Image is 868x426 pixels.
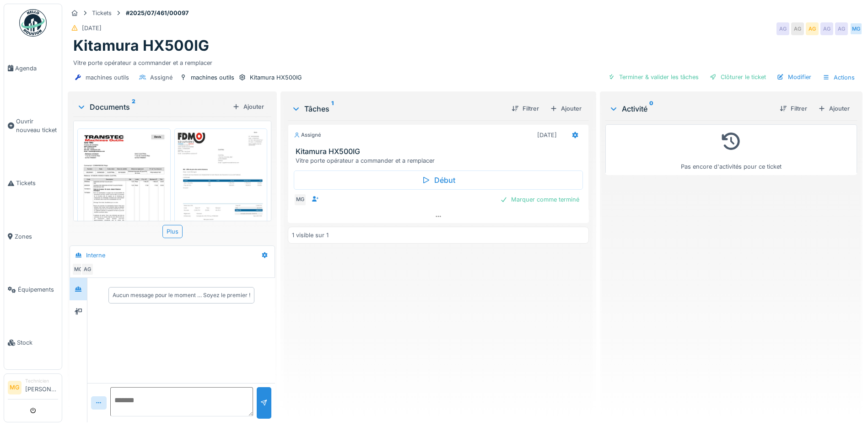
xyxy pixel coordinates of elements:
[537,131,557,139] div: [DATE]
[81,263,94,276] div: AG
[294,131,321,139] div: Assigné
[850,22,863,35] div: MG
[122,9,192,17] strong: #2025/07/461/00097
[16,179,58,187] span: Tickets
[86,251,105,260] div: Interne
[331,103,334,114] sup: 1
[546,102,585,115] div: Ajouter
[92,9,112,17] div: Tickets
[73,37,209,54] h1: Kitamura HX500IG
[294,170,583,190] div: Début
[15,232,58,241] span: Zones
[4,42,62,95] a: Agenda
[4,263,62,316] a: Équipements
[4,157,62,210] a: Tickets
[291,103,504,114] div: Tâches
[296,156,585,165] div: Vitre porte opérateur a commander et a remplacer
[292,231,329,240] div: 1 visible sur 1
[4,95,62,157] a: Ouvrir nouveau ticket
[25,378,58,397] li: [PERSON_NAME]
[80,131,168,256] img: 5czhmfi5zx4wtlwvpgotjmghtwz1
[508,102,543,115] div: Filtrer
[15,64,58,73] span: Agenda
[649,103,653,114] sup: 0
[835,22,848,35] div: AG
[776,102,811,115] div: Filtrer
[113,291,250,299] div: Aucun message pour le moment … Soyez le premier !
[609,103,772,114] div: Activité
[162,225,183,238] div: Plus
[814,102,853,115] div: Ajouter
[4,210,62,263] a: Zones
[8,378,58,399] a: MG Technicien[PERSON_NAME]
[806,22,819,35] div: AG
[25,378,58,384] div: Technicien
[791,22,804,35] div: AG
[496,193,583,206] div: Marquer comme terminé
[191,73,234,82] div: machines outils
[4,316,62,369] a: Stock
[296,147,585,156] h3: Kitamura HX500IG
[132,101,135,112] sup: 2
[773,71,815,83] div: Modifier
[17,338,58,347] span: Stock
[820,22,833,35] div: AG
[250,73,302,82] div: Kitamura HX500IG
[86,73,129,82] div: machines outils
[611,128,851,171] div: Pas encore d'activités pour ce ticket
[19,9,47,37] img: Badge_color-CXgf-gQk.svg
[294,193,307,206] div: MG
[706,71,770,83] div: Clôturer le ticket
[16,117,58,134] span: Ouvrir nouveau ticket
[8,381,22,394] li: MG
[82,24,102,32] div: [DATE]
[72,263,85,276] div: MG
[229,101,268,113] div: Ajouter
[73,55,857,67] div: Vitre porte opérateur a commander et a remplacer
[604,71,702,83] div: Terminer & valider les tâches
[18,285,58,294] span: Équipements
[776,22,789,35] div: AG
[177,131,265,256] img: cvx14rr4pvtv8n5kqyldh5gag21f
[819,71,859,84] div: Actions
[150,73,173,82] div: Assigné
[77,101,229,112] div: Documents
